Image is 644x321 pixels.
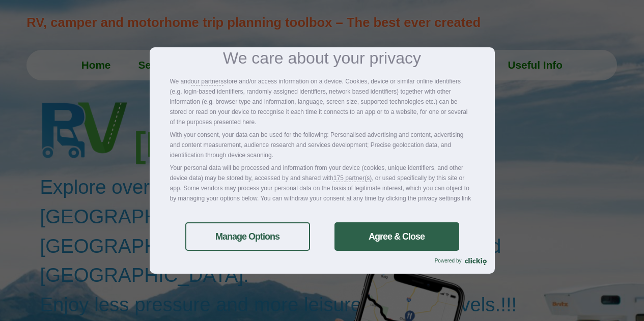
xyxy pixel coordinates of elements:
p: Your personal data will be processed and information from your device (cookies, unique identifier... [170,163,474,214]
a: Agree & Close [334,222,459,251]
a: our partners [191,76,224,86]
a: Manage Options [185,222,310,251]
a: 175 partner(s) [333,173,372,183]
p: With your consent, your data can be used for the following: Personalised advertising and content,... [170,130,474,160]
span: Powered by [435,258,465,264]
p: We and store and/or access information on a device. Cookies, device or similar online identifiers... [170,76,474,127]
h3: We care about your privacy [170,50,474,66]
